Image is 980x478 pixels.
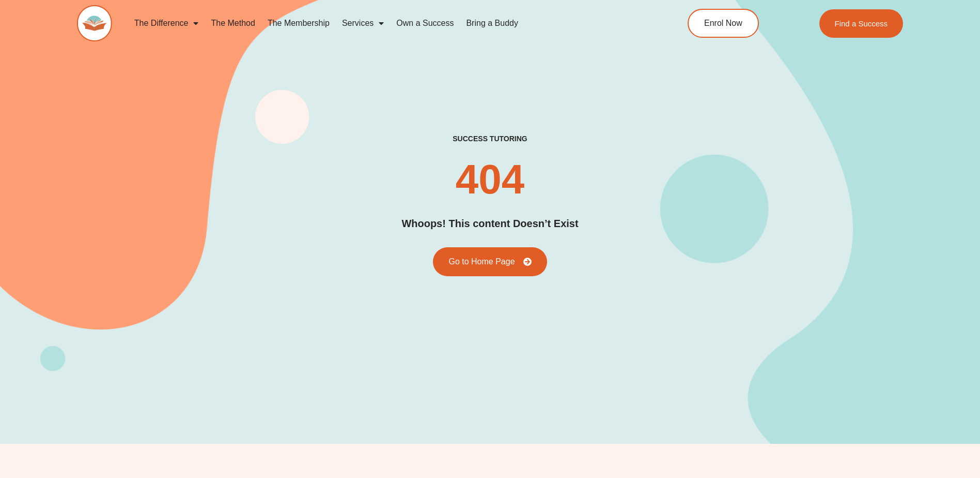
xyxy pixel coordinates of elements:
a: Services [336,11,390,35]
span: Go to Home Page [448,258,515,266]
h2: success tutoring [453,134,527,143]
h2: 404 [456,159,524,200]
a: Own a Success [390,11,460,35]
a: Enrol Now [688,9,759,38]
h2: Whoops! This content Doesn’t Exist [401,216,578,232]
a: The Method [205,11,261,35]
span: Enrol Now [704,19,742,27]
a: The Membership [261,11,336,35]
span: Find a Success [835,20,888,27]
a: Bring a Buddy [460,11,524,35]
nav: Menu [128,11,641,35]
a: The Difference [128,11,205,35]
a: Go to Home Page [433,247,547,276]
a: Find a Success [819,9,904,38]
